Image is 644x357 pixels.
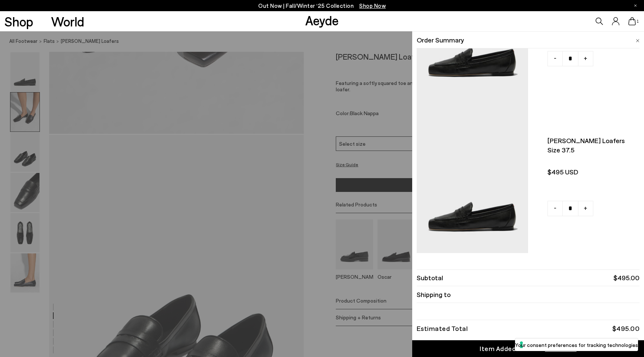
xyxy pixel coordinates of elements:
span: [PERSON_NAME] loafers [547,136,635,145]
span: Navigate to /collections/new-in [359,2,386,9]
a: Shop [4,15,33,28]
a: - [547,51,563,66]
li: Subtotal [417,269,640,286]
a: + [578,51,593,66]
a: World [51,15,84,28]
span: + [584,53,587,63]
label: Your consent preferences for tracking technologies [515,341,638,349]
a: Aeyde [305,12,339,28]
a: + [578,201,593,216]
span: Size 37.5 [547,145,635,155]
span: - [554,203,556,212]
span: 1 [636,19,640,23]
span: + [584,203,587,212]
div: Item Added to Cart [480,344,541,353]
img: AEYDE-LANA-NAPPA-LEATHER-BLACK-1_900x.jpg [417,99,528,253]
span: - [554,53,556,63]
a: - [547,201,563,216]
span: $495 USD [547,167,635,177]
span: $495.00 [613,273,640,282]
div: $495.00 [612,326,640,331]
span: Order Summary [417,35,464,45]
button: Your consent preferences for tracking technologies [515,338,638,351]
a: 1 [628,17,636,25]
a: Item Added to Cart View Cart [412,340,644,357]
div: Estimated Total [417,326,468,331]
span: Shipping to [417,290,451,299]
p: Out Now | Fall/Winter ‘25 Collection [258,1,386,10]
